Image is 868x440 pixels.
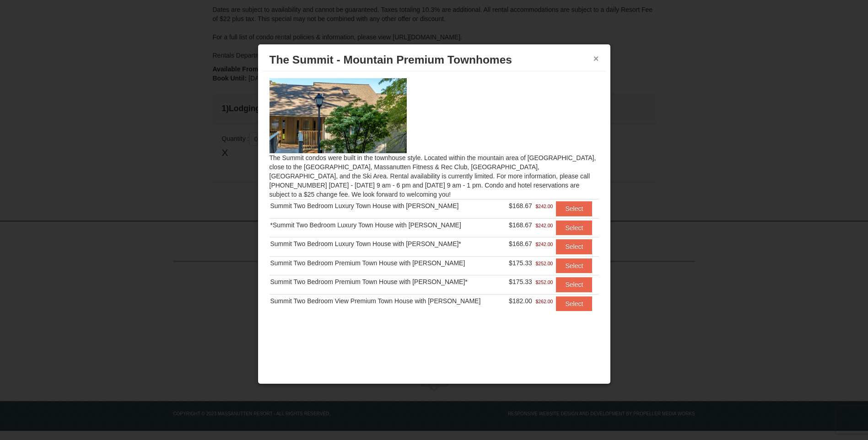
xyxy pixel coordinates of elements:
[556,201,592,216] button: Select
[509,278,532,285] span: $175.33
[270,54,512,66] span: The Summit - Mountain Premium Townhomes
[270,201,502,210] div: Summit Two Bedroom Luxury Town House with [PERSON_NAME]
[556,220,592,235] button: Select
[535,278,553,287] span: $252.00
[270,277,502,286] div: Summit Two Bedroom Premium Town House with [PERSON_NAME]*
[509,297,532,305] span: $182.00
[556,296,592,311] button: Select
[556,239,592,254] button: Select
[509,240,532,247] span: $168.67
[593,54,599,63] button: ×
[270,78,407,153] img: 19219034-1-0eee7e00.jpg
[270,239,502,248] div: Summit Two Bedroom Luxury Town House with [PERSON_NAME]*
[270,296,502,306] div: Summit Two Bedroom View Premium Town House with [PERSON_NAME]
[535,259,553,268] span: $252.00
[509,202,532,209] span: $168.67
[535,221,553,230] span: $242.00
[556,258,592,273] button: Select
[535,297,553,306] span: $262.00
[535,202,553,211] span: $242.00
[509,221,532,229] span: $168.67
[509,259,532,267] span: $175.33
[556,277,592,292] button: Select
[270,258,502,268] div: Summit Two Bedroom Premium Town House with [PERSON_NAME]
[535,240,553,249] span: $242.00
[270,220,502,230] div: *Summit Two Bedroom Luxury Town House with [PERSON_NAME]
[263,71,606,329] div: The Summit condos were built in the townhouse style. Located within the mountain area of [GEOGRAP...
